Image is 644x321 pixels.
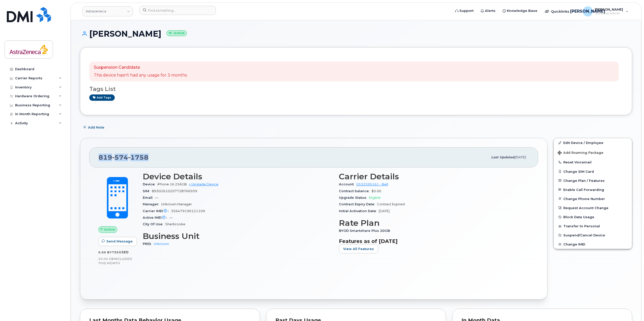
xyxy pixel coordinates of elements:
h3: Tags List [89,86,623,92]
button: Add Roaming Package [554,147,632,158]
button: Request Account Change [554,203,632,212]
button: Block Data Usage [554,212,632,221]
span: [DATE] [514,155,526,159]
span: 819 [99,154,149,161]
span: Send Message [106,239,133,244]
span: $0.00 [371,189,381,193]
span: Contract Expired [377,202,405,206]
span: Unknown Manager [161,202,192,206]
button: Reset Voicemail [554,158,632,167]
span: Contract Expiry Date [339,202,377,206]
span: Contract balance [339,189,371,193]
span: Add Roaming Package [558,151,603,156]
button: Transfer to Personal [554,221,632,231]
h3: Business Unit [143,232,333,241]
span: 89302610207728766939 [152,189,197,193]
span: used [119,250,129,254]
button: Change SIM Card [554,167,632,176]
button: Change IMEI [554,240,632,249]
span: Upgrade Status [339,196,369,200]
span: 574 [112,154,128,161]
button: Enable Call Forwarding [554,185,632,194]
span: Email [143,196,155,200]
span: — [169,216,173,219]
h3: Device Details [143,172,333,181]
button: Add Note [80,123,109,132]
span: Carrier IMEI [143,209,171,213]
span: Eligible [369,196,381,200]
button: Send Message [98,237,137,246]
span: 356479190121109 [171,209,205,213]
span: Add Note [88,125,104,130]
span: BYOD Smartshare Plus 20GB [339,229,393,233]
h3: Rate Plan [339,218,529,228]
button: Change Phone Number [554,194,632,203]
span: Change Plan / Features [563,179,605,182]
span: Suspend/Cancel Device [563,233,605,237]
span: Account [339,182,356,186]
a: Unknown [154,242,169,246]
span: Initial Activation Date [339,209,379,213]
span: Device [143,182,157,186]
button: Change Plan / Features [554,176,632,185]
span: Last updated [491,155,514,159]
h1: [PERSON_NAME] [80,29,632,38]
h3: Carrier Details [339,172,529,181]
span: included this month [98,257,132,265]
span: iPhone 16 256GB [157,182,187,186]
span: 0.00 Bytes [98,251,119,254]
span: [DATE] [379,209,390,213]
button: Suspend/Cancel Device [554,231,632,240]
a: 0532595161 - Bell [356,182,388,186]
p: This device hasn't had any usage for 3 months [94,72,187,78]
a: Add tags [89,94,115,101]
span: Manager [143,202,161,206]
small: Active [166,30,187,36]
span: View All Features [343,246,374,251]
button: View All Features [339,244,378,253]
span: Active [104,227,115,232]
span: — [155,196,158,200]
p: Suspension Candidate [94,65,187,70]
a: + Upgrade Device [189,182,218,186]
span: Enable Call Forwarding [563,188,604,191]
span: 20.00 GB [98,257,114,261]
span: 1758 [128,154,149,161]
span: SIM [143,189,152,193]
span: PRID [143,242,154,246]
span: Active IMEI [143,216,169,219]
span: City Of Use [143,222,165,226]
span: Sherbrooke [165,222,185,226]
h3: Features as of [DATE] [339,238,529,244]
a: Edit Device / Employee [554,138,632,147]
